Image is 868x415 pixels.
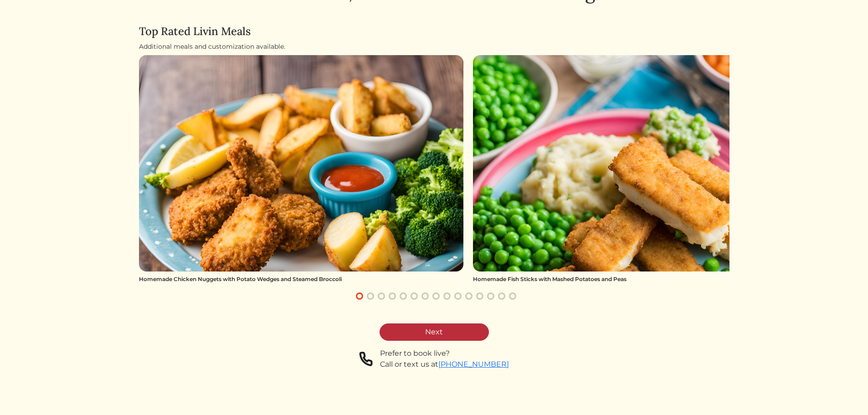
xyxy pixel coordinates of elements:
a: Next [380,323,489,341]
img: Homemade Chicken Nuggets with Potato Wedges and Steamed Broccoli [139,55,464,272]
div: Homemade Fish Sticks with Mashed Potatoes and Peas [473,275,798,283]
img: Homemade Fish Sticks with Mashed Potatoes and Peas [473,55,798,272]
div: Additional meals and customization available. [139,42,729,51]
div: Call or text us at [380,359,509,370]
img: phone-a8f1853615f4955a6c6381654e1c0f7430ed919b147d78756318837811cda3a7.svg [359,348,373,370]
div: Homemade Chicken Nuggets with Potato Wedges and Steamed Broccoli [139,275,464,283]
div: Prefer to book live? [380,348,509,359]
h4: Top Rated Livin Meals [139,25,729,38]
a: [PHONE_NUMBER] [438,360,509,369]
